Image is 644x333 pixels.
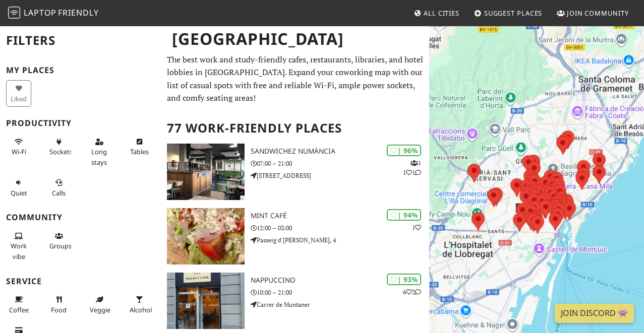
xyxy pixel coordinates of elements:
[130,147,149,156] span: Work-friendly tables
[52,188,66,197] span: Video/audio calls
[387,209,421,221] div: | 94%
[12,147,26,156] span: Stable Wi-Fi
[251,159,430,168] p: 07:00 – 21:00
[484,9,543,18] span: Suggest Places
[251,147,430,156] h3: SandwiChez Numància
[49,147,73,156] span: Power sockets
[251,212,430,220] h3: Mint Café
[553,4,633,22] a: Join Community
[46,174,72,201] button: Calls
[51,305,67,314] span: Food
[161,273,429,329] a: Nappuccino | 93% 62 Nappuccino 10:00 – 21:00 Carrer de Muntaner
[6,65,155,75] h3: My Places
[24,7,56,18] span: Laptop
[130,305,152,314] span: Alcohol
[161,144,429,200] a: SandwiChez Numància | 96% 111 SandwiChez Numància 07:00 – 21:00 [STREET_ADDRESS]
[46,291,72,318] button: Food
[167,144,244,200] img: SandwiChez Numància
[424,9,459,18] span: All Cities
[6,213,155,222] h3: Community
[167,208,244,264] img: Mint Café
[6,118,155,128] h3: Productivity
[46,228,72,254] button: Groups
[11,241,27,260] span: People working
[409,4,463,22] a: All Cities
[58,7,98,18] span: Friendly
[251,223,430,233] p: 12:00 – 03:00
[49,241,72,250] span: Group tables
[167,113,423,144] h2: 77 Work-Friendly Places
[251,171,430,180] p: [STREET_ADDRESS]
[6,134,31,160] button: Wi-Fi
[6,174,31,201] button: Quiet
[387,274,421,285] div: | 93%
[9,305,29,314] span: Coffee
[251,300,430,309] p: Carrer de Muntaner
[90,305,110,314] span: Veggie
[403,287,421,297] p: 6 2
[127,291,152,318] button: Alcohol
[6,228,31,264] button: Work vibe
[251,235,430,245] p: Passeig d'[PERSON_NAME], 4
[8,7,20,19] img: LaptopFriendly
[87,134,112,170] button: Long stays
[567,9,629,18] span: Join Community
[251,276,430,285] h3: Nappuccino
[46,134,72,160] button: Sockets
[403,158,421,177] p: 1 1 1
[6,291,31,318] button: Coffee
[251,288,430,297] p: 10:00 – 21:00
[470,4,547,22] a: Suggest Places
[11,188,27,197] span: Quiet
[387,145,421,156] div: | 96%
[6,277,155,286] h3: Service
[87,291,112,318] button: Veggie
[161,208,429,264] a: Mint Café | 94% 1 Mint Café 12:00 – 03:00 Passeig d'[PERSON_NAME], 4
[412,223,421,232] p: 1
[164,25,427,53] h1: [GEOGRAPHIC_DATA]
[167,53,423,105] p: The best work and study-friendly cafes, restaurants, libraries, and hotel lobbies in [GEOGRAPHIC_...
[91,147,107,166] span: Long stays
[167,273,244,329] img: Nappuccino
[8,5,99,22] a: LaptopFriendly LaptopFriendly
[127,134,152,160] button: Tables
[555,304,634,323] a: Join Discord 👾
[6,25,155,56] h2: Filters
